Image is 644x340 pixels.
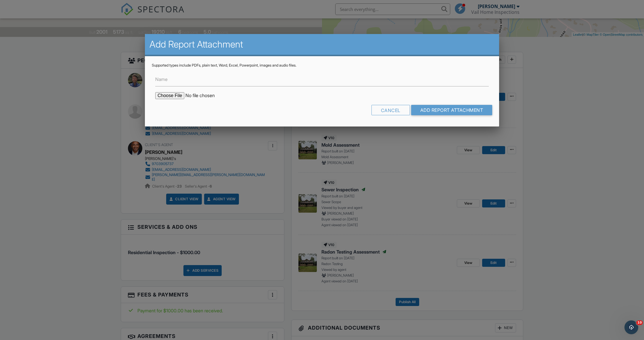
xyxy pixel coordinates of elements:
[624,320,638,334] iframe: Intercom live chat
[371,105,410,115] div: Cancel
[152,63,492,68] div: Supported types include PDFs, plain text, Word, Excel, Powerpoint, images and audio files.
[411,105,492,115] input: Add Report Attachment
[149,39,494,50] h2: Add Report Attachment
[636,320,643,325] span: 10
[155,76,168,82] label: Name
